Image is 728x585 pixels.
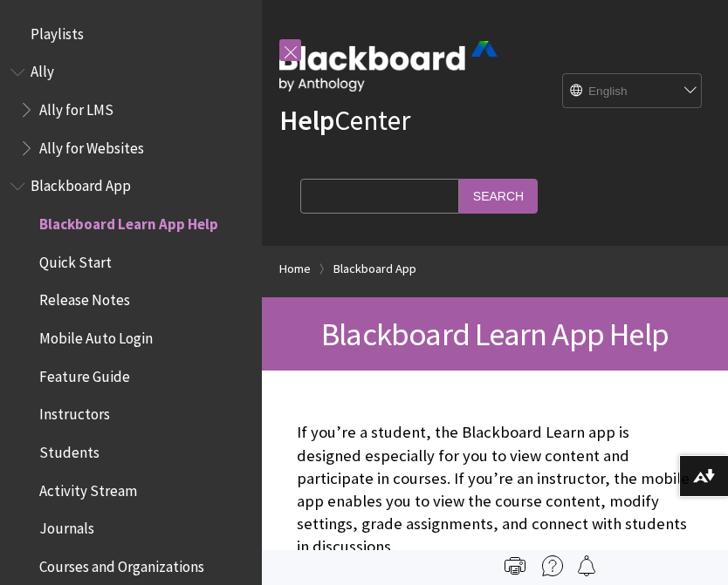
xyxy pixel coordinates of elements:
span: Students [39,438,100,461]
img: More help [542,555,563,576]
span: Ally for LMS [39,95,113,119]
span: Instructors [39,400,110,424]
span: Blackboard Learn App Help [321,314,669,354]
span: Ally for Websites [39,133,144,157]
img: Blackboard by Anthology [279,41,498,92]
span: Quick Start [39,248,112,271]
a: Home [279,258,311,280]
a: HelpCenter [279,103,410,138]
span: Release Notes [39,286,130,310]
img: Follow this page [576,555,597,576]
span: Mobile Auto Login [39,323,153,347]
span: Blackboard Learn App Help [39,209,218,233]
a: Blackboard App [333,258,416,280]
p: If you’re a student, the Blackboard Learn app is designed especially for you to view content and ... [297,421,693,558]
input: Search [459,179,538,213]
nav: Book outline for Anthology Ally Help [10,58,251,163]
img: Print [505,555,525,576]
nav: Book outline for Playlists [10,19,251,49]
span: Ally [31,58,54,81]
span: Activity Stream [39,476,137,500]
strong: Help [279,103,334,138]
span: Journals [39,514,94,538]
select: Site Language Selector [563,74,703,109]
span: Playlists [31,19,84,43]
span: Blackboard App [31,172,131,195]
span: Feature Guide [39,362,130,385]
span: Courses and Organizations [39,552,204,575]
